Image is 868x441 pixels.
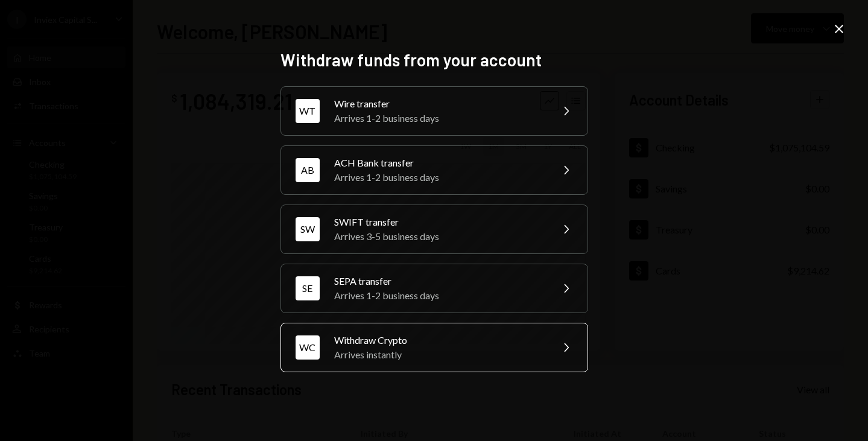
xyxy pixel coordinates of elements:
[296,276,320,300] div: SE
[334,347,544,362] div: Arrives instantly
[280,205,588,254] button: SWSWIFT transferArrives 3-5 business days
[296,335,320,360] div: WC
[280,145,588,195] button: ABACH Bank transferArrives 1-2 business days
[334,288,544,303] div: Arrives 1-2 business days
[280,264,588,313] button: SESEPA transferArrives 1-2 business days
[296,99,320,123] div: WT
[280,86,588,136] button: WTWire transferArrives 1-2 business days
[334,111,544,125] div: Arrives 1-2 business days
[280,323,588,372] button: WCWithdraw CryptoArrives instantly
[334,274,544,288] div: SEPA transfer
[334,215,544,229] div: SWIFT transfer
[296,217,320,241] div: SW
[334,97,544,111] div: Wire transfer
[334,229,544,244] div: Arrives 3-5 business days
[334,156,544,170] div: ACH Bank transfer
[296,158,320,182] div: AB
[334,170,544,185] div: Arrives 1-2 business days
[280,48,588,72] h2: Withdraw funds from your account
[334,333,544,347] div: Withdraw Crypto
